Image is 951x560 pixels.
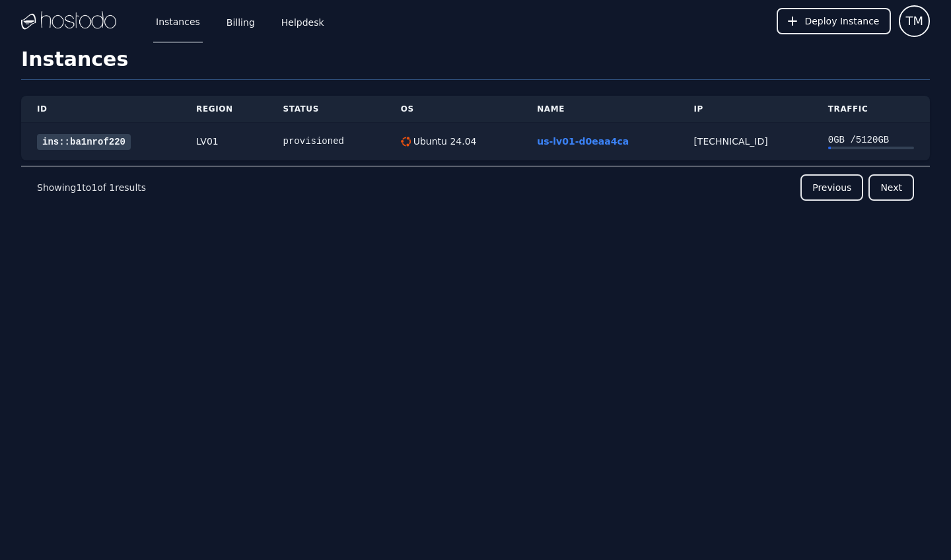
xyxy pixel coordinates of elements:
[678,96,812,123] th: IP
[777,8,891,34] button: Deploy Instance
[21,166,930,209] nav: Pagination
[21,11,116,31] img: Logo
[76,182,82,193] span: 1
[385,96,522,123] th: OS
[868,174,914,201] button: Next
[91,182,97,193] span: 1
[283,135,369,148] div: provisioned
[401,137,411,147] img: Ubuntu 24.04
[411,135,477,148] div: Ubuntu 24.04
[804,15,879,28] span: Deploy Instance
[800,174,863,201] button: Previous
[267,96,385,123] th: Status
[180,96,267,123] th: Region
[537,136,629,147] a: us-lv01-d0eaa4ca
[828,133,914,147] div: 0 GB / 5120 GB
[37,134,131,150] a: ins::ba1nrof220
[196,135,251,148] div: LV01
[812,96,930,123] th: Traffic
[899,5,930,37] button: User menu
[37,181,146,194] p: Showing to of results
[109,182,115,193] span: 1
[521,96,678,123] th: Name
[693,135,796,148] div: [TECHNICAL_ID]
[905,12,923,30] span: TM
[21,96,180,123] th: ID
[21,48,930,80] h1: Instances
